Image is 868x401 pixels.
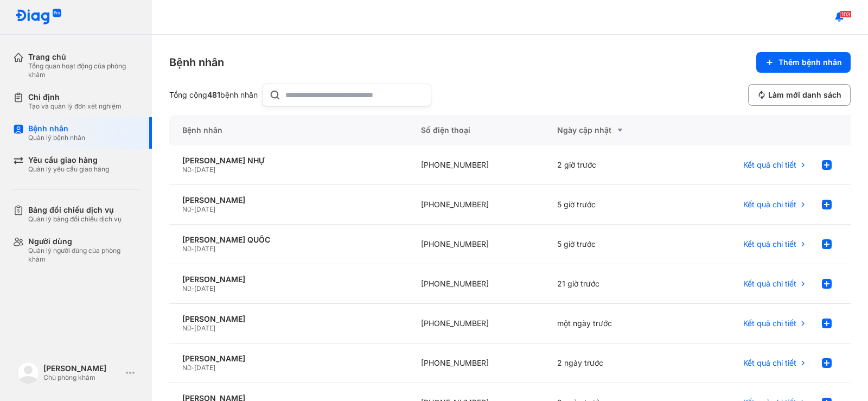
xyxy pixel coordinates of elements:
[191,205,194,213] span: -
[28,215,122,224] div: Quản lý bảng đối chiếu dịch vụ
[182,166,191,174] span: Nữ
[191,245,194,253] span: -
[743,358,796,368] span: Kết quả chi tiết
[182,284,191,292] span: Nữ
[768,90,841,100] span: Làm mới danh sách
[207,90,220,99] span: 481
[408,185,544,225] div: [PHONE_NUMBER]
[544,145,680,185] div: 2 giờ trước
[28,62,139,79] div: Tổng quan hoạt động của phòng khám
[191,324,194,332] span: -
[28,205,122,215] div: Bảng đối chiếu dịch vụ
[169,115,408,145] div: Bệnh nhân
[191,364,194,372] span: -
[169,55,224,70] div: Bệnh nhân
[743,279,796,289] span: Kết quả chi tiết
[28,52,139,62] div: Trang chủ
[28,102,122,111] div: Tạo và quản lý đơn xét nghiệm
[182,324,191,332] span: Nữ
[544,343,680,383] div: 2 ngày trước
[557,124,667,137] div: Ngày cập nhật
[408,264,544,304] div: [PHONE_NUMBER]
[408,304,544,343] div: [PHONE_NUMBER]
[28,92,122,102] div: Chỉ định
[743,200,796,209] span: Kết quả chi tiết
[194,205,215,213] span: [DATE]
[408,145,544,185] div: [PHONE_NUMBER]
[43,364,122,373] div: [PERSON_NAME]
[544,185,680,225] div: 5 giờ trước
[182,314,395,324] div: [PERSON_NAME]
[182,195,395,205] div: [PERSON_NAME]
[28,165,109,174] div: Quản lý yêu cầu giao hàng
[182,275,395,284] div: [PERSON_NAME]
[28,155,109,165] div: Yêu cầu giao hàng
[191,166,194,174] span: -
[544,225,680,264] div: 5 giờ trước
[28,133,85,142] div: Quản lý bệnh nhân
[182,156,395,166] div: [PERSON_NAME] NHỰ
[408,225,544,264] div: [PHONE_NUMBER]
[28,124,85,133] div: Bệnh nhân
[28,246,139,264] div: Quản lý người dùng của phòng khám
[748,84,851,106] button: Làm mới danh sách
[43,373,122,382] div: Chủ phòng khám
[182,235,395,245] div: [PERSON_NAME] QUỐC
[840,10,852,18] span: 103
[182,245,191,253] span: Nữ
[194,284,215,292] span: [DATE]
[778,58,842,67] span: Thêm bệnh nhân
[194,245,215,253] span: [DATE]
[743,160,796,170] span: Kết quả chi tiết
[191,284,194,292] span: -
[15,9,62,26] img: logo
[169,90,258,100] div: Tổng cộng bệnh nhân
[408,115,544,145] div: Số điện thoại
[408,343,544,383] div: [PHONE_NUMBER]
[182,364,191,372] span: Nữ
[28,237,139,246] div: Người dùng
[182,205,191,213] span: Nữ
[194,324,215,332] span: [DATE]
[544,304,680,343] div: một ngày trước
[743,319,796,328] span: Kết quả chi tiết
[182,354,395,364] div: [PERSON_NAME]
[17,362,39,384] img: logo
[194,166,215,174] span: [DATE]
[194,364,215,372] span: [DATE]
[743,239,796,249] span: Kết quả chi tiết
[544,264,680,304] div: 21 giờ trước
[756,52,851,73] button: Thêm bệnh nhân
